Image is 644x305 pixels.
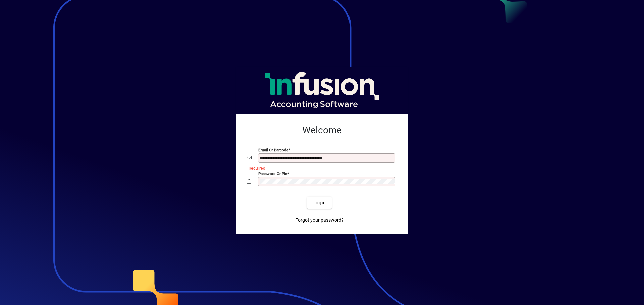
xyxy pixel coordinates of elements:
[249,164,392,171] mat-error: Required
[258,148,288,152] mat-label: Email or Barcode
[292,214,346,226] a: Forgot your password?
[312,199,326,206] span: Login
[258,171,287,176] mat-label: Password or Pin
[295,217,344,224] span: Forgot your password?
[307,197,331,209] button: Login
[247,125,397,136] h2: Welcome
